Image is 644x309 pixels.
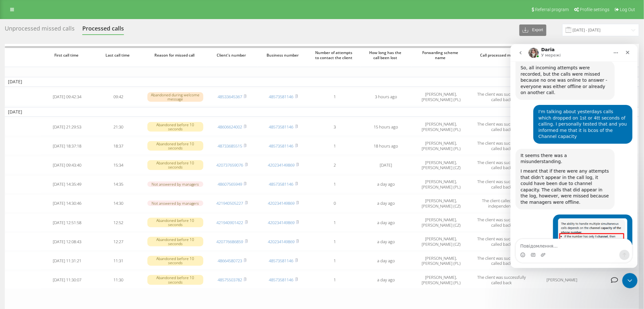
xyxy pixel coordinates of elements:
td: [PERSON_NAME], [PERSON_NAME] (PL) [412,175,471,193]
span: Profile settings [580,7,610,12]
td: [PERSON_NAME], [PERSON_NAME] (PL) [412,118,471,136]
button: Надіслати повідомлення… [109,206,119,216]
a: 48573581146 [269,94,294,100]
td: [PERSON_NAME], [PERSON_NAME] (PL) [412,252,471,270]
div: Not answered by managers [147,182,203,187]
div: Abandoned before 10 seconds [147,256,203,265]
div: Jane каже… [5,170,122,264]
td: 18:37 [93,137,144,155]
a: 48664580723 [218,258,242,264]
td: [DATE] 09:42:34 [41,88,93,106]
span: First call time [47,53,87,58]
td: [PERSON_NAME], [PERSON_NAME] (CZ) [412,156,471,174]
button: Завантажити вкладений файл [30,208,35,213]
a: 48573581146 [269,277,294,283]
button: Вибір емодзі [10,208,15,213]
span: Forwarding scheme name [417,50,464,60]
span: Referral program [535,7,569,12]
td: 09:42 [93,88,144,106]
a: 420737659076 [217,162,243,168]
td: The client was successfully called back [471,88,533,106]
td: 12:52 [93,214,144,231]
a: 421940901422 [217,220,243,225]
td: [DATE] [5,77,639,86]
td: 15 hours ago [361,118,412,136]
iframe: Intercom live chat [511,44,638,268]
span: How long has the call been lost [366,50,406,60]
a: 420234149869 [268,239,295,244]
a: 420234149869 [268,162,295,168]
td: The client was successfully called back [471,252,533,270]
span: Business number [263,53,304,58]
td: 1 [309,175,361,193]
div: Unprocessed missed calls [5,25,75,35]
textarea: Повідомлення... [5,195,122,206]
td: a day ago [361,214,412,231]
td: a day ago [361,233,412,251]
td: 1 [309,271,361,289]
a: 420776686859 [217,239,243,244]
div: Not answered by managers [147,201,203,206]
td: [PERSON_NAME], [PERSON_NAME] (PL) [412,271,471,289]
td: 0 [309,195,361,212]
a: 421940505227 [217,200,243,206]
td: 18 hours ago [361,137,412,155]
span: Client's number [212,53,252,58]
td: [DATE] 14:35:49 [41,175,93,193]
div: Abandoned during welcome message [147,92,203,102]
td: [DATE] 18:37:18 [41,137,93,155]
div: Abandoned before 10 seconds [147,122,203,132]
td: 14:30 [93,195,144,212]
td: 3 hours ago [361,88,412,106]
a: 420234149869 [268,220,295,225]
a: 48733685515 [218,143,242,149]
td: [PERSON_NAME], [PERSON_NAME] (CZ) [412,233,471,251]
td: [DATE] 09:43:40 [41,156,93,174]
td: 1 [309,137,361,155]
a: 420234149869 [268,200,295,206]
td: [DATE] 12:51:58 [41,214,93,231]
a: 48573581146 [269,258,294,264]
span: Reason for missed call [150,53,200,58]
td: 1 [309,233,361,251]
td: 15:34 [93,156,144,174]
td: a day ago [361,271,412,289]
span: Last call time [98,53,139,58]
td: [PERSON_NAME], [PERSON_NAME] (CZ) [412,214,471,231]
a: 48533645367 [218,94,242,100]
span: Call processed method [477,53,527,58]
td: 3 [309,118,361,136]
div: Abandoned before 10 seconds [147,237,203,246]
td: [DATE] 14:30:46 [41,195,93,212]
td: 21:30 [93,118,144,136]
a: 48573581146 [269,181,294,187]
td: 14:35 [93,175,144,193]
td: The client was successfully called back [471,233,533,251]
td: [DATE] 11:31:21 [41,252,93,270]
td: a day ago [361,252,412,270]
td: [PERSON_NAME], [PERSON_NAME] (CZ) [412,195,471,212]
a: 48573581146 [269,124,294,130]
td: The client was successfully called back [471,137,533,155]
td: 12:27 [93,233,144,251]
td: [PERSON_NAME], [PERSON_NAME] (PL) [412,88,471,106]
td: 11:31 [93,252,144,270]
td: [PERSON_NAME] [533,271,592,289]
span: Log Out [620,7,635,12]
td: 11:30 [93,271,144,289]
td: [DATE] [361,156,412,174]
